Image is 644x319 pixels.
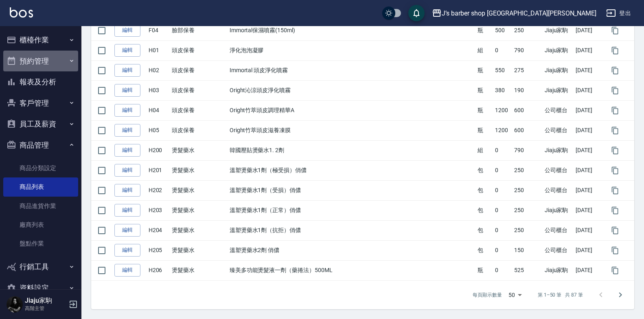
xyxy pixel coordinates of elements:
[538,291,583,299] p: 第 1–50 筆 共 87 筆
[475,80,493,100] td: 瓶
[543,180,574,200] td: 公司櫃台
[114,84,140,97] a: 編輯
[147,160,170,180] td: H201
[493,120,512,140] td: 1200
[475,240,493,260] td: 包
[3,215,78,234] a: 廠商列表
[475,120,493,140] td: 瓶
[147,20,170,40] td: F04
[114,224,140,237] a: 編輯
[147,180,170,200] td: H202
[493,180,512,200] td: 0
[475,260,493,280] td: 瓶
[170,200,228,220] td: 燙髮藥水
[114,184,140,197] a: 編輯
[543,40,574,60] td: Jiaju家駒
[228,260,476,280] td: 臻美多功能燙髮液一劑（藥捲法）500ML
[543,200,574,220] td: Jiaju家駒
[170,240,228,260] td: 燙髮藥水
[543,240,574,260] td: 公司櫃台
[473,291,502,299] p: 每頁顯示數量
[475,180,493,200] td: 包
[574,60,604,80] td: [DATE]
[574,200,604,220] td: [DATE]
[114,124,140,137] a: 編輯
[114,24,140,37] a: 編輯
[574,260,604,280] td: [DATE]
[512,100,542,120] td: 600
[170,80,228,100] td: 頭皮保養
[543,220,574,240] td: 公司櫃台
[574,140,604,160] td: [DATE]
[543,140,574,160] td: Jiaju家駒
[228,40,476,60] td: 淨化泡泡凝膠
[170,260,228,280] td: 燙髮藥水
[512,260,542,280] td: 525
[147,220,170,240] td: H204
[475,40,493,60] td: 組
[475,20,493,40] td: 瓶
[493,220,512,240] td: 0
[170,220,228,240] td: 燙髮藥水
[147,200,170,220] td: H203
[512,180,542,200] td: 250
[228,180,476,200] td: 溫塑燙藥水1劑（受損）俏儂
[543,60,574,80] td: Jiaju家駒
[475,100,493,120] td: 瓶
[147,260,170,280] td: H206
[170,140,228,160] td: 燙髮藥水
[475,160,493,180] td: 包
[603,6,634,21] button: 登出
[475,60,493,80] td: 瓶
[574,220,604,240] td: [DATE]
[147,60,170,80] td: H02
[512,80,542,100] td: 190
[25,305,66,312] p: 高階主管
[114,104,140,117] a: 編輯
[3,234,78,253] a: 盤點作業
[408,5,425,21] button: save
[512,40,542,60] td: 790
[493,140,512,160] td: 0
[170,20,228,40] td: 臉部保養
[574,160,604,180] td: [DATE]
[543,160,574,180] td: 公司櫃台
[512,20,542,40] td: 250
[543,80,574,100] td: Jiaju家駒
[574,20,604,40] td: [DATE]
[3,51,78,72] button: 預約管理
[505,284,525,306] div: 50
[493,20,512,40] td: 500
[3,256,78,277] button: 行銷工具
[574,80,604,100] td: [DATE]
[170,180,228,200] td: 燙髮藥水
[574,100,604,120] td: [DATE]
[493,80,512,100] td: 380
[475,140,493,160] td: 組
[512,160,542,180] td: 250
[493,200,512,220] td: 0
[147,100,170,120] td: H04
[147,80,170,100] td: H03
[3,113,78,135] button: 員工及薪資
[574,240,604,260] td: [DATE]
[3,71,78,93] button: 報表及分析
[574,180,604,200] td: [DATE]
[429,5,600,22] button: J’s barber shop [GEOGRAPHIC_DATA][PERSON_NAME]
[170,60,228,80] td: 頭皮保養
[228,140,476,160] td: 韓國壓貼燙藥水1. 2劑
[147,120,170,140] td: H05
[114,264,140,277] a: 編輯
[228,160,476,180] td: 溫塑燙藥水1劑（極受損）俏儂
[170,120,228,140] td: 頭皮保養
[147,140,170,160] td: H200
[493,60,512,80] td: 550
[611,285,630,305] button: Go to next page
[228,220,476,240] td: 溫塑燙藥水1劑（抗拒）俏儂
[512,140,542,160] td: 790
[228,60,476,80] td: Immortal 頭皮淨化噴霧
[147,240,170,260] td: H205
[493,160,512,180] td: 0
[3,177,78,196] a: 商品列表
[10,7,33,18] img: Logo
